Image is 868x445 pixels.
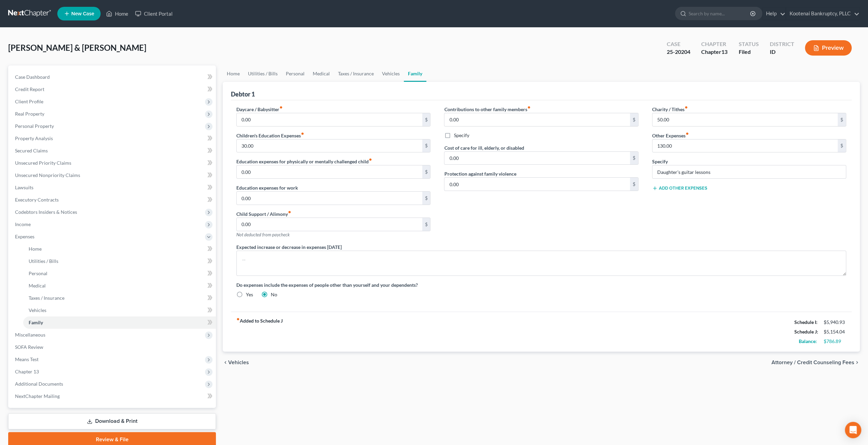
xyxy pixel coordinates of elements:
i: fiber_manual_record [279,106,283,109]
span: Additional Documents [15,381,63,387]
i: fiber_manual_record [236,317,240,321]
div: Case [667,40,690,48]
div: Status [738,40,759,48]
span: Income [15,221,31,227]
i: fiber_manual_record [527,106,530,109]
i: chevron_right [854,360,860,365]
input: -- [652,139,838,152]
i: fiber_manual_record [301,132,304,135]
span: Vehicles [29,307,46,313]
span: Chapter 13 [15,369,39,374]
label: Charity / Tithes [652,106,688,113]
div: $ [630,152,638,165]
span: Not deducted from paycheck [236,232,290,237]
a: Property Analysis [10,132,216,145]
label: No [271,291,277,298]
a: Family [404,65,426,82]
span: Home [29,246,42,252]
a: Home [103,8,132,20]
label: Contributions to other family members [444,106,530,113]
div: Open Intercom Messenger [845,422,861,438]
label: Daycare / Babysitter [236,106,283,113]
button: Attorney / Credit Counseling Fees chevron_right [771,360,860,365]
span: Case Dashboard [15,74,50,80]
a: Client Portal [132,8,176,20]
span: Property Analysis [15,135,53,141]
input: -- [237,218,422,231]
i: fiber_manual_record [686,132,689,135]
button: chevron_left Vehicles [223,360,249,365]
div: Chapter [701,48,727,56]
input: -- [237,192,422,205]
a: Download & Print [8,413,216,429]
label: Education expenses for work [236,184,298,191]
input: -- [237,113,422,126]
div: $ [422,113,430,126]
span: NextChapter Mailing [15,393,60,399]
label: Cost of care for ill, elderly, or disabled [444,144,524,151]
button: Add Other Expenses [652,186,707,191]
span: Personal Property [15,123,54,129]
input: -- [652,113,838,126]
div: $ [422,139,430,152]
strong: Schedule I: [794,319,818,325]
div: Chapter [701,40,727,48]
span: Taxes / Insurance [29,295,64,301]
input: -- [237,139,422,152]
div: Debtor 1 [231,90,255,98]
label: Other Expenses [652,132,689,139]
a: Vehicles [378,65,404,82]
a: Secured Claims [10,145,216,157]
span: Attorney / Credit Counseling Fees [771,360,854,365]
a: Unsecured Priority Claims [10,157,216,169]
input: -- [237,165,422,178]
a: Medical [23,280,216,292]
a: Case Dashboard [10,71,216,83]
div: $ [422,165,430,178]
span: Codebtors Insiders & Notices [15,209,77,215]
label: Do expenses include the expenses of people other than yourself and your dependents? [236,281,846,288]
strong: Schedule J: [794,329,818,335]
div: $ [422,192,430,205]
input: Specify... [652,165,846,178]
i: fiber_manual_record [369,158,372,161]
label: Protection against family violence [444,170,516,177]
input: Search by name... [689,7,751,20]
span: Secured Claims [15,148,48,153]
a: Credit Report [10,83,216,95]
a: Home [23,243,216,255]
span: Unsecured Priority Claims [15,160,71,166]
a: Utilities / Bills [244,65,282,82]
span: Real Property [15,111,44,117]
span: SOFA Review [15,344,43,350]
div: $5,940.93 [824,319,846,326]
a: Personal [282,65,309,82]
span: Unsecured Nonpriority Claims [15,172,80,178]
span: Medical [29,283,46,288]
a: Executory Contracts [10,194,216,206]
div: District [769,40,794,48]
label: Expected increase or decrease in expenses [DATE] [236,243,342,251]
a: Kootenai Bankruptcy, PLLC [786,8,859,20]
a: NextChapter Mailing [10,390,216,402]
input: -- [444,178,630,191]
label: Specify [652,158,668,165]
a: Taxes / Insurance [23,292,216,304]
label: Children's Education Expenses [236,132,304,139]
a: Home [223,65,244,82]
div: $ [838,139,846,152]
a: Utilities / Bills [23,255,216,267]
span: Personal [29,270,47,276]
div: ID [769,48,794,56]
a: Help [763,8,785,20]
i: fiber_manual_record [288,210,291,214]
span: Family [29,320,43,325]
div: $ [422,218,430,231]
span: Credit Report [15,86,44,92]
a: Medical [309,65,334,82]
a: SOFA Review [10,341,216,353]
input: -- [444,152,630,165]
i: chevron_left [223,360,228,365]
label: Specify [454,132,469,139]
strong: Balance: [799,338,817,344]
